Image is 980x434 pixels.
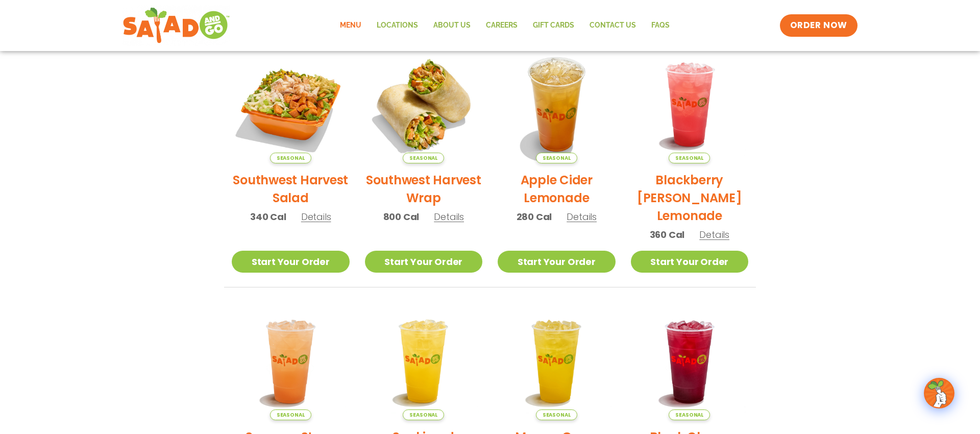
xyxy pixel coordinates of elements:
[631,45,749,163] img: Product photo for Blackberry Bramble Lemonade
[270,153,311,163] span: Seasonal
[536,409,577,420] span: Seasonal
[232,303,350,421] img: Product photo for Summer Stone Fruit Lemonade
[403,409,444,420] span: Seasonal
[332,14,369,37] a: Menu
[270,409,311,420] span: Seasonal
[383,210,420,224] span: 800 Cal
[232,45,350,163] img: Product photo for Southwest Harvest Salad
[498,171,616,207] h2: Apple Cider Lemonade
[582,14,644,37] a: Contact Us
[365,45,483,163] img: Product photo for Southwest Harvest Wrap
[567,210,597,223] span: Details
[403,153,444,163] span: Seasonal
[631,171,749,225] h2: Blackberry [PERSON_NAME] Lemonade
[369,14,426,37] a: Locations
[498,251,616,273] a: Start Your Order
[301,210,331,223] span: Details
[699,228,729,241] span: Details
[525,14,582,37] a: GIFT CARDS
[365,171,483,207] h2: Southwest Harvest Wrap
[250,210,286,224] span: 340 Cal
[365,251,483,273] a: Start Your Order
[332,14,677,37] nav: Menu
[631,303,749,421] img: Product photo for Black Cherry Orchard Lemonade
[426,14,478,37] a: About Us
[925,379,953,407] img: wpChatIcon
[536,153,577,163] span: Seasonal
[232,251,350,273] a: Start Your Order
[498,303,616,421] img: Product photo for Mango Grove Lemonade
[644,14,677,37] a: FAQs
[517,210,552,224] span: 280 Cal
[790,19,847,32] span: ORDER NOW
[434,210,464,223] span: Details
[669,153,710,163] span: Seasonal
[365,303,483,421] img: Product photo for Sunkissed Yuzu Lemonade
[122,5,230,46] img: new-SAG-logo-768×292
[669,409,710,420] span: Seasonal
[498,45,616,163] img: Product photo for Apple Cider Lemonade
[650,228,685,242] span: 360 Cal
[631,251,749,273] a: Start Your Order
[478,14,525,37] a: Careers
[232,171,350,207] h2: Southwest Harvest Salad
[780,14,857,37] a: ORDER NOW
